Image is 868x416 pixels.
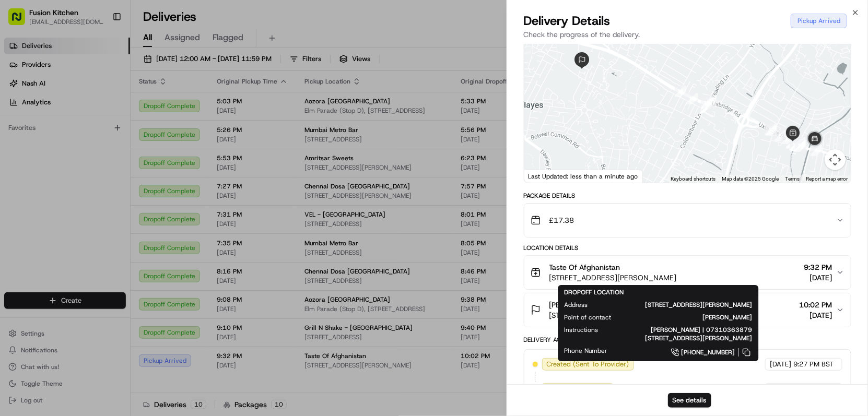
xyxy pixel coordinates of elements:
span: [DATE] [804,272,832,283]
span: 10:02 PM [799,300,832,310]
span: [STREET_ADDRESS][PERSON_NAME] [549,272,677,283]
div: Package Details [524,192,852,200]
a: [PHONE_NUMBER] [625,347,753,358]
p: Welcome 👋 [10,42,190,58]
img: Klarizel Pensader [10,152,27,169]
div: Last Updated: less than a minute ago [524,170,643,183]
div: 10 [686,93,698,104]
div: 15 [790,139,801,151]
a: 📗Knowledge Base [6,229,84,248]
img: 1736555255976-a54dd68f-1ca7-489b-9aae-adbdc363a1c4 [21,162,29,171]
span: Map data ©2025 Google [722,176,779,182]
span: Knowledge Base [21,233,80,244]
img: 1736555255976-a54dd68f-1ca7-489b-9aae-adbdc363a1c4 [10,100,29,118]
div: Location Details [524,244,852,252]
span: [DATE] [770,360,791,369]
span: Taste Of Afghanistan [549,262,620,272]
a: 💻API Documentation [84,229,172,248]
a: Powered byPylon [74,258,126,267]
img: 1736555255976-a54dd68f-1ca7-489b-9aae-adbdc363a1c4 [21,191,29,199]
button: Start new chat [178,103,190,115]
span: Phone Number [565,347,608,355]
span: • [140,190,144,198]
div: Past conversations [10,136,70,144]
div: 9 [765,124,776,135]
span: 9:27 PM BST [793,360,834,369]
input: Clear [27,67,172,78]
span: [PHONE_NUMBER] [682,348,735,356]
button: £17.38 [524,204,851,237]
span: [STREET_ADDRESS][PERSON_NAME] [605,301,753,309]
span: 9:32 PM [804,262,832,272]
div: 📗 [10,234,19,243]
span: [PERSON_NAME] [549,300,608,310]
a: Open this area in Google Maps (opens a new window) [527,169,561,183]
button: See details [668,393,711,408]
button: See all [162,134,190,146]
div: Start new chat [47,100,171,110]
span: Created (Sent To Provider) [547,360,629,369]
div: 5 [775,130,786,141]
div: 12 [701,97,712,109]
span: DROPOFF LOCATION [565,288,624,296]
span: [STREET_ADDRESS][PERSON_NAME] [549,310,677,320]
div: 💻 [88,234,97,243]
button: Taste Of Afghanistan[STREET_ADDRESS][PERSON_NAME]9:32 PM[DATE] [524,256,851,289]
div: 16 [795,140,806,151]
img: Joana Marie Avellanoza [10,180,27,197]
span: [DATE] [799,310,832,320]
img: Nash [10,10,31,31]
span: Address [565,301,588,309]
div: 8 [705,95,717,106]
span: [DATE] [94,162,115,170]
img: Google [527,169,561,183]
div: 6 [811,145,822,156]
span: £17.38 [549,215,574,225]
span: Point of contact [565,313,612,322]
button: Map camera controls [825,149,846,170]
button: [PERSON_NAME][STREET_ADDRESS][PERSON_NAME]10:02 PM[DATE] [524,293,851,327]
button: Keyboard shortcuts [671,175,715,183]
span: Pylon [104,259,126,267]
span: Instructions [565,326,599,334]
div: We're available if you need us! [47,110,144,118]
img: 1724597045416-56b7ee45-8013-43a0-a6f9-03cb97ddad50 [22,100,41,118]
span: API Documentation [99,233,168,244]
div: Delivery Activity [524,336,581,344]
span: [PERSON_NAME] [PERSON_NAME] [32,190,138,198]
div: 14 [782,133,793,144]
span: Klarizel Pensader [32,162,86,170]
span: [DATE] [146,190,168,198]
span: Delivery Details [524,13,611,29]
a: Report a map error [806,176,848,182]
div: 11 [675,86,686,97]
span: • [88,162,92,170]
span: [PERSON_NAME] [628,313,753,322]
p: Check the progress of the delivery. [524,29,852,40]
a: Terms (opens in new tab) [785,176,800,182]
span: [PERSON_NAME] | 07310363879 [STREET_ADDRESS][PERSON_NAME] [615,326,753,342]
div: 13 [766,124,777,136]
